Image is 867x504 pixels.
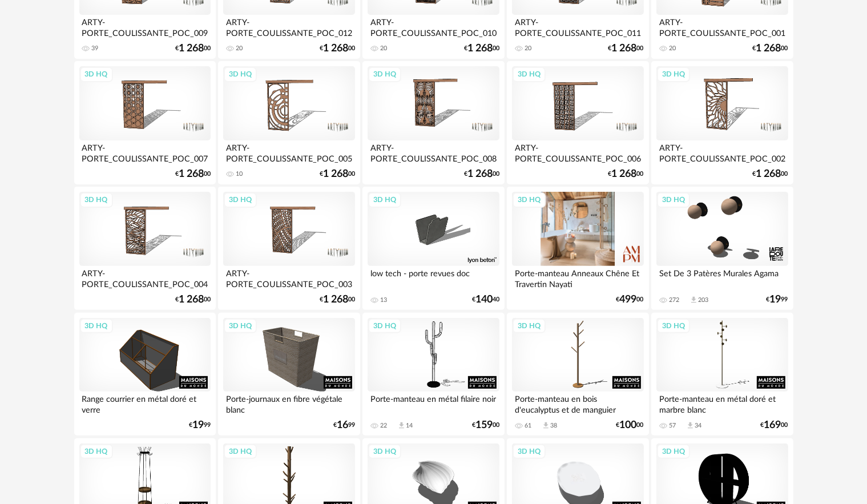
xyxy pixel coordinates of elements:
[472,421,499,429] div: € 00
[764,421,781,429] span: 169
[224,318,257,333] div: 3D HQ
[320,296,355,304] div: € 00
[689,296,698,304] span: Download icon
[362,187,504,310] a: 3D HQ low tech - porte revues doc 13 €14040
[464,170,499,178] div: € 00
[224,67,257,82] div: 3D HQ
[507,187,648,310] a: 3D HQ Porte-manteau Anneaux Chêne Et Travertin Nayati €49900
[80,67,113,82] div: 3D HQ
[512,140,643,163] div: ARTY-PORTE_COULISSANTE_POC_006_2200X1100_BAMBOU
[218,61,360,184] a: 3D HQ ARTY-PORTE_COULISSANTE_POC_005_2200X1100_BAMBOU 10 €1 26800
[507,61,648,184] a: 3D HQ ARTY-PORTE_COULISSANTE_POC_006_2200X1100_BAMBOU €1 26800
[80,318,113,333] div: 3D HQ
[620,421,637,429] span: 100
[380,422,387,430] div: 22
[542,421,550,430] span: Download icon
[368,444,401,459] div: 3D HQ
[669,422,676,430] div: 57
[657,192,690,207] div: 3D HQ
[525,422,531,430] div: 61
[467,45,493,53] span: 1 268
[179,296,204,304] span: 1 268
[380,45,387,53] div: 20
[74,187,216,310] a: 3D HQ ARTY-PORTE_COULISSANTE_POC_004_2200X1100_BAMBOU €1 26800
[368,192,401,207] div: 3D HQ
[80,192,113,207] div: 3D HQ
[224,192,257,207] div: 3D HQ
[513,67,546,82] div: 3D HQ
[608,170,644,178] div: € 00
[79,266,211,289] div: ARTY-PORTE_COULISSANTE_POC_004_2200X1100_BAMBOU
[756,170,781,178] span: 1 268
[236,170,243,178] div: 10
[179,45,204,53] span: 1 268
[657,318,690,333] div: 3D HQ
[475,421,493,429] span: 159
[669,45,676,53] div: 20
[218,187,360,310] a: 3D HQ ARTY-PORTE_COULISSANTE_POC_003_2200X1100_BAMBOU €1 26800
[323,296,348,304] span: 1 268
[323,170,348,178] span: 1 268
[608,45,644,53] div: € 00
[320,170,355,178] div: € 00
[368,67,401,82] div: 3D HQ
[79,15,211,38] div: ARTY-PORTE_COULISSANTE_POC_009_2200X1100_BAMBOU
[79,392,211,414] div: Range courrier en métal doré et verre
[79,140,211,163] div: ARTY-PORTE_COULISSANTE_POC_007_2200X1100_BAMBOU
[656,392,788,414] div: Porte-manteau en métal doré et marbre blanc
[616,421,644,429] div: € 00
[475,296,493,304] span: 140
[612,45,637,53] span: 1 268
[770,296,781,304] span: 19
[337,421,348,429] span: 16
[656,266,788,289] div: Set De 3 Patères Murales Agama
[669,296,679,304] div: 272
[657,444,690,459] div: 3D HQ
[616,296,644,304] div: € 00
[512,15,643,38] div: ARTY-PORTE_COULISSANTE_POC_011_2200X1100_BAMBOU
[467,170,493,178] span: 1 268
[223,140,354,163] div: ARTY-PORTE_COULISSANTE_POC_005_2200X1100_BAMBOU
[74,61,216,184] a: 3D HQ ARTY-PORTE_COULISSANTE_POC_007_2200X1100_BAMBOU €1 26800
[236,45,243,53] div: 20
[175,45,211,53] div: € 00
[464,45,499,53] div: € 00
[223,15,354,38] div: ARTY-PORTE_COULISSANTE_POC_012_2200X1100_BAMBOU
[189,421,211,429] div: € 99
[380,296,387,304] div: 13
[656,15,788,38] div: ARTY-PORTE_COULISSANTE_POC_001_2200X1100_BAMBOU
[223,392,354,414] div: Porte-journaux en fibre végétale blanc
[320,45,355,53] div: € 00
[651,313,793,436] a: 3D HQ Porte-manteau en métal doré et marbre blanc 57 Download icon 34 €16900
[512,392,643,414] div: Porte-manteau en bois d'eucalyptus et de manguier
[698,296,708,304] div: 203
[192,421,204,429] span: 19
[80,444,113,459] div: 3D HQ
[767,296,788,304] div: € 99
[362,61,504,184] a: 3D HQ ARTY-PORTE_COULISSANTE_POC_008_2200X1100_BAMBOU €1 26800
[507,313,648,436] a: 3D HQ Porte-manteau en bois d'eucalyptus et de manguier 61 Download icon 38 €10000
[695,422,701,430] div: 34
[525,45,531,53] div: 20
[74,313,216,436] a: 3D HQ Range courrier en métal doré et verre €1999
[651,187,793,310] a: 3D HQ Set De 3 Patères Murales Agama 272 Download icon 203 €1999
[179,170,204,178] span: 1 268
[620,296,637,304] span: 499
[368,318,401,333] div: 3D HQ
[362,313,504,436] a: 3D HQ Porte-manteau en métal filaire noir 22 Download icon 14 €15900
[761,421,788,429] div: € 00
[223,266,354,289] div: ARTY-PORTE_COULISSANTE_POC_003_2200X1100_BAMBOU
[333,421,355,429] div: € 99
[513,192,546,207] div: 3D HQ
[218,313,360,436] a: 3D HQ Porte-journaux en fibre végétale blanc €1699
[656,140,788,163] div: ARTY-PORTE_COULISSANTE_POC_002_2200X1100_BAMBOU
[406,422,413,430] div: 14
[753,45,788,53] div: € 00
[753,170,788,178] div: € 00
[472,296,499,304] div: € 40
[512,266,643,289] div: Porte-manteau Anneaux Chêne Et Travertin Nayati
[368,15,499,38] div: ARTY-PORTE_COULISSANTE_POC_010_2200X1100_BAMBOU
[175,296,211,304] div: € 00
[224,444,257,459] div: 3D HQ
[513,318,546,333] div: 3D HQ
